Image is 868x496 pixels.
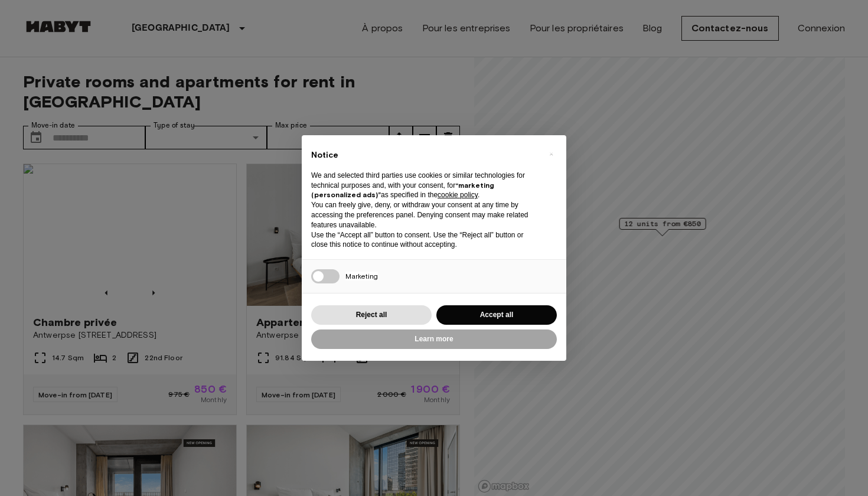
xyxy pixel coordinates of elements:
button: Reject all [311,305,432,325]
p: You can freely give, deny, or withdraw your consent at any time by accessing the preferences pane... [311,200,538,230]
button: Accept all [436,305,557,325]
p: We and selected third parties use cookies or similar technologies for technical purposes and, wit... [311,171,538,200]
h2: Notice [311,149,538,161]
span: Marketing [345,272,378,280]
button: Close this notice [541,145,560,164]
p: Use the “Accept all” button to consent. Use the “Reject all” button or close this notice to conti... [311,230,538,250]
button: Learn more [311,329,557,349]
strong: “marketing (personalized ads)” [311,181,494,200]
a: cookie policy [438,191,478,199]
span: × [549,147,553,161]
